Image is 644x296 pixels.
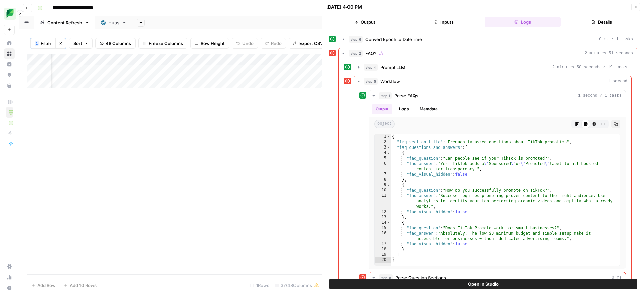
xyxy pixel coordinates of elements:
[232,38,258,49] button: Undo
[354,76,631,87] button: 1 second
[30,38,55,49] button: 1Filter
[379,92,392,99] span: step_1
[379,274,393,281] span: step_8
[149,40,183,47] span: Freeze Columns
[375,145,391,150] div: 3
[375,182,391,188] div: 9
[552,64,627,70] span: 2 minutes 50 seconds / 19 tasks
[375,177,391,182] div: 8
[248,280,272,291] div: 1 Rows
[364,64,378,71] span: step_4
[138,38,187,49] button: Freeze Columns
[4,5,15,22] button: Workspace: SproutSocial
[329,279,637,289] button: Open In Studio
[60,280,101,291] button: Add 10 Rows
[468,281,499,287] span: Open In Studio
[406,17,482,27] button: Inputs
[375,241,391,247] div: 17
[354,62,631,73] button: 2 minutes 50 seconds / 19 tasks
[4,80,15,91] a: Your Data
[387,220,390,225] span: Toggle code folding, rows 14 through 18
[364,78,378,85] span: step_5
[375,139,391,145] div: 2
[375,172,391,177] div: 7
[599,36,633,42] span: 0 ms / 1 tasks
[35,41,39,46] div: 1
[608,78,627,84] span: 1 second
[416,104,442,114] button: Metadata
[190,38,229,49] button: Row Height
[375,150,391,156] div: 4
[369,101,626,269] div: 1 second / 1 tasks
[73,40,82,47] span: Sort
[375,257,391,263] div: 20
[326,17,403,27] button: Output
[339,34,637,45] button: 0 ms / 1 tasks
[201,40,225,47] span: Row Height
[387,182,390,188] span: Toggle code folding, rows 9 through 13
[4,70,15,80] a: Opportunities
[95,16,132,29] a: Hubs
[395,274,446,281] span: Parse Question Sections
[37,282,56,289] span: Add Row
[612,275,622,281] span: 0 ms
[47,19,82,26] div: Content Refresh
[242,40,254,47] span: Undo
[34,16,95,29] a: Content Refresh
[36,41,38,46] span: 1
[4,272,15,283] a: Usage
[108,19,119,26] div: Hubs
[387,134,390,139] span: Toggle code folding, rows 1 through 20
[387,150,390,156] span: Toggle code folding, rows 4 through 8
[365,36,422,43] span: Convert Epoch to DateTime
[380,78,400,85] span: Workflow
[4,261,15,272] a: Settings
[70,282,97,289] span: Add 10 Rows
[271,40,282,47] span: Redo
[387,145,390,150] span: Toggle code folding, rows 3 through 19
[339,48,637,59] button: 2 minutes 51 seconds
[375,193,391,209] div: 11
[27,280,60,291] button: Add Row
[4,283,15,293] button: Help + Support
[272,280,322,291] div: 37/48 Columns
[369,90,626,101] button: 1 second / 1 tasks
[4,48,15,59] a: Browse
[485,17,561,27] button: Logs
[261,38,286,49] button: Redo
[375,161,391,172] div: 6
[4,59,15,70] a: Insights
[375,220,391,225] div: 14
[4,38,15,48] a: Home
[365,50,376,57] span: FAQ?
[374,120,395,128] span: object
[69,38,93,49] button: Sort
[372,104,392,114] button: Output
[578,93,622,99] span: 1 second / 1 tasks
[299,40,323,47] span: Export CSV
[326,4,362,10] div: [DATE] 4:00 PM
[380,64,405,71] span: Prompt LLM
[4,8,16,20] img: SproutSocial Logo
[375,188,391,193] div: 10
[585,50,633,56] span: 2 minutes 51 seconds
[349,50,363,57] span: step_2
[375,252,391,257] div: 19
[375,134,391,139] div: 1
[95,38,136,49] button: 48 Columns
[41,40,51,47] span: Filter
[289,38,327,49] button: Export CSV
[375,215,391,220] div: 13
[395,104,413,114] button: Logs
[375,247,391,252] div: 18
[349,36,363,43] span: step_6
[369,272,626,283] button: 0 ms
[106,40,131,47] span: 48 Columns
[375,156,391,161] div: 5
[375,209,391,215] div: 12
[375,231,391,241] div: 16
[563,17,640,27] button: Details
[375,225,391,231] div: 15
[394,92,418,99] span: Parse FAQs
